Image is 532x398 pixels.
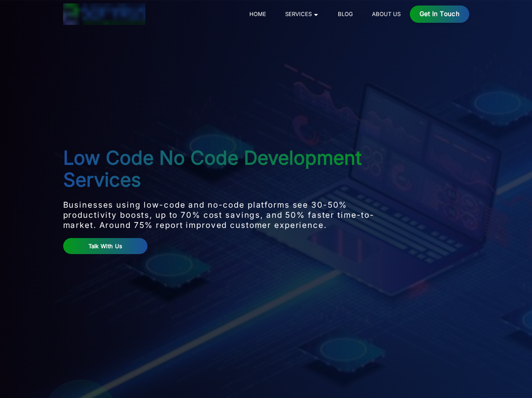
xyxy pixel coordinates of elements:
[63,147,401,191] h1: Low Code No Code Development Services
[410,5,469,23] a: Get in Touch
[246,9,269,19] a: Home
[282,9,322,19] a: Services 🞃
[369,9,404,19] a: About Us
[334,9,356,19] a: Blog
[63,238,148,255] a: Talk With Us
[63,200,401,230] p: Businesses using low-code and no-code platforms see 30-50% productivity boosts, up to 70% cost sa...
